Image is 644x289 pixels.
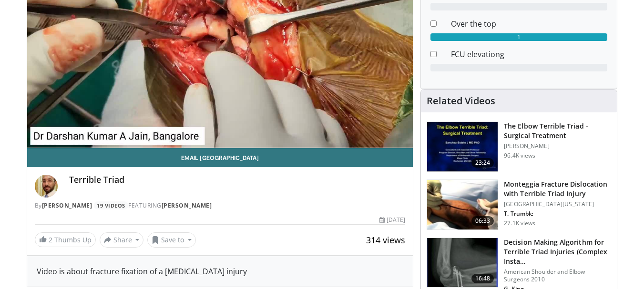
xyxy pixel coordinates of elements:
p: 27.1K views [504,219,535,227]
p: [PERSON_NAME] [504,142,611,150]
h4: Terrible Triad [69,175,406,185]
img: 76186_0000_3.png.150x105_q85_crop-smart_upscale.jpg [427,180,498,229]
div: Video is about fracture fixation of a [MEDICAL_DATA] injury [37,266,404,277]
a: 2 Thumbs Up [35,232,96,247]
h3: Monteggia Fracture Dislocation with Terrible Triad Injury [504,179,611,199]
span: 16:48 [471,274,494,283]
h4: Related Videos [427,95,495,107]
a: Email [GEOGRAPHIC_DATA] [27,148,413,167]
img: 162531_0000_1.png.150x105_q85_crop-smart_upscale.jpg [427,122,498,171]
p: American Shoulder and Elbow Surgeons 2010 [504,268,611,283]
div: 1 [430,33,607,41]
a: 06:33 Monteggia Fracture Dislocation with Terrible Triad Injury [GEOGRAPHIC_DATA][US_STATE] T. Tr... [427,179,611,230]
span: 314 views [366,234,405,246]
div: By FEATURING [35,201,406,210]
span: 2 [49,235,52,244]
h3: Decision Making Algorithm for Terrible Triad Injuries (Complex Insta… [504,238,611,266]
button: Share [100,232,144,248]
img: kin_1.png.150x105_q85_crop-smart_upscale.jpg [427,238,498,288]
dd: FCU elevationg [444,49,614,60]
button: Save to [147,232,196,248]
p: [GEOGRAPHIC_DATA][US_STATE] [504,200,611,208]
img: Avatar [35,175,58,198]
p: T. Trumble [504,210,611,218]
dd: Over the top [444,18,614,30]
h3: The Elbow Terrible Triad - Surgical Treatment [504,121,611,140]
a: [PERSON_NAME] [162,201,212,209]
a: [PERSON_NAME] [42,201,92,209]
span: 06:33 [471,216,494,226]
a: 19 Videos [94,201,129,209]
p: 96.4K views [504,152,535,159]
span: 23:24 [471,158,494,168]
div: [DATE] [379,216,405,224]
a: 23:24 The Elbow Terrible Triad - Surgical Treatment [PERSON_NAME] 96.4K views [427,121,611,172]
